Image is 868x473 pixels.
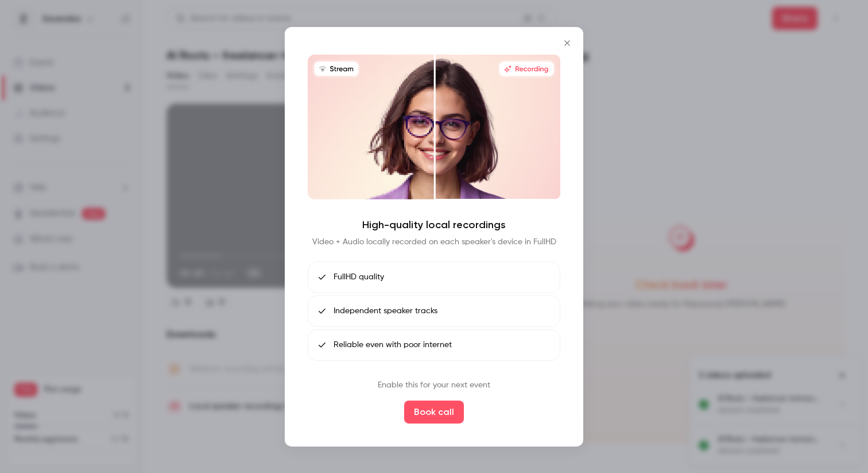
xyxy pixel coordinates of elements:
[362,218,506,232] h4: High-quality local recordings
[334,339,452,351] span: Reliable even with poor internet
[334,271,384,283] span: FullHD quality
[378,379,490,391] p: Enable this for your next event
[404,401,464,424] button: Book call
[334,305,437,317] span: Independent speaker tracks
[312,236,556,248] p: Video + Audio locally recorded on each speaker's device in FullHD
[556,31,579,54] button: Close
